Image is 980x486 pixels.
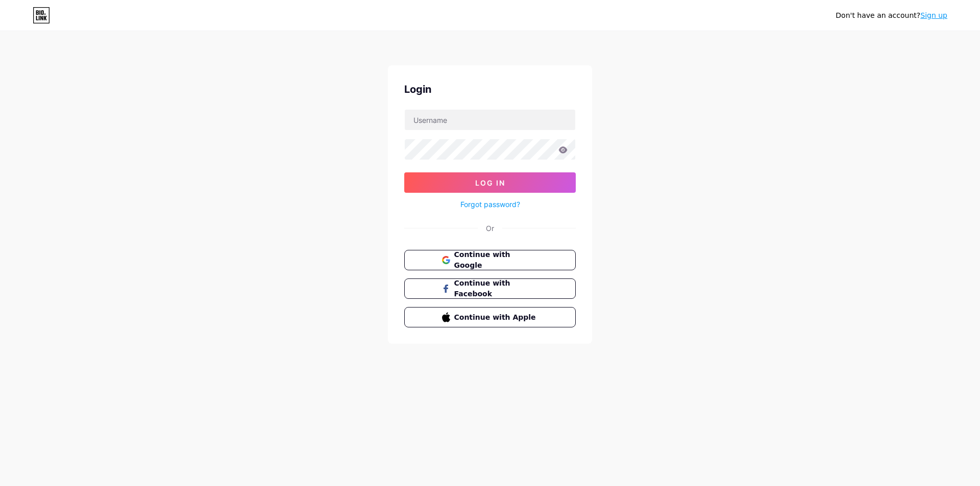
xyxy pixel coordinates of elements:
[460,199,520,210] a: Forgot password?
[404,278,576,299] button: Continue with Facebook
[454,249,538,271] span: Continue with Google
[405,110,575,130] input: Username
[454,312,538,323] span: Continue with Apple
[486,223,494,234] div: Or
[404,250,576,270] button: Continue with Google
[404,172,576,193] button: Log In
[836,10,947,21] div: Don't have an account?
[454,278,538,299] span: Continue with Facebook
[475,178,505,187] span: Log In
[404,307,576,327] button: Continue with Apple
[404,82,576,97] div: Login
[920,11,947,19] a: Sign up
